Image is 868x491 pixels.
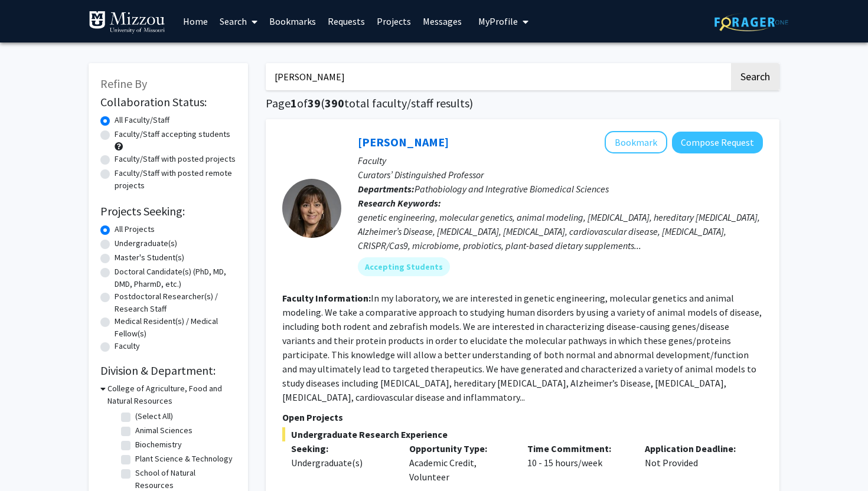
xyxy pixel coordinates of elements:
p: Opportunity Type: [409,441,510,456]
span: Undergraduate Research Experience [282,427,763,441]
label: Medical Resident(s) / Medical Fellow(s) [115,315,236,340]
iframe: Chat [9,438,50,482]
h2: Projects Seeking: [100,204,236,218]
h2: Division & Department: [100,364,236,378]
a: Requests [322,1,371,42]
div: Undergraduate(s) [291,456,391,470]
h1: Page of ( total faculty/staff results) [266,96,779,110]
span: 1 [291,96,297,110]
mat-chip: Accepting Students [358,257,450,276]
span: My Profile [478,15,518,27]
span: 39 [308,96,321,110]
p: Open Projects [282,410,763,424]
button: Compose Request to Elizabeth Bryda [672,132,763,153]
b: Faculty Information: [282,292,371,304]
b: Research Keywords: [358,197,441,209]
img: University of Missouri Logo [89,11,165,34]
label: All Faculty/Staff [115,114,169,126]
label: Doctoral Candidate(s) (PhD, MD, DMD, PharmD, etc.) [115,266,236,290]
a: [PERSON_NAME] [358,135,449,149]
fg-read-more: In my laboratory, we are interested in genetic engineering, molecular genetics and animal modelin... [282,292,762,403]
p: Application Deadline: [645,441,745,456]
p: Seeking: [291,441,391,456]
label: Plant Science & Technology [135,453,233,465]
h2: Collaboration Status: [100,95,236,109]
input: Search Keywords [266,63,729,90]
span: Refine By [100,76,147,91]
a: Bookmarks [263,1,322,42]
button: Search [731,63,779,90]
label: Animal Sciences [135,424,192,437]
p: Time Commitment: [527,441,628,456]
div: 10 - 15 hours/week [518,441,637,484]
label: Biochemistry [135,438,182,451]
label: Faculty [115,340,140,352]
a: Messages [417,1,468,42]
div: genetic engineering, molecular genetics, animal modeling, [MEDICAL_DATA], hereditary [MEDICAL_DAT... [358,210,763,253]
label: (Select All) [135,410,173,423]
div: Academic Credit, Volunteer [400,441,518,484]
span: Pathobiology and Integrative Biomedical Sciences [415,183,609,195]
a: Search [214,1,263,42]
label: Faculty/Staff accepting students [115,128,230,140]
a: Projects [371,1,417,42]
h3: College of Agriculture, Food and Natural Resources [107,382,236,407]
label: Faculty/Staff with posted projects [115,153,236,165]
label: Master's Student(s) [115,251,184,264]
img: ForagerOne Logo [714,13,788,31]
label: All Projects [115,223,155,235]
button: Add Elizabeth Bryda to Bookmarks [605,131,667,153]
p: Faculty [358,153,763,168]
label: Undergraduate(s) [115,237,177,250]
b: Departments: [358,183,415,195]
p: Curators’ Distinguished Professor [358,168,763,182]
label: Faculty/Staff with posted remote projects [115,167,236,192]
label: Postdoctoral Researcher(s) / Research Staff [115,290,236,315]
a: Home [177,1,214,42]
div: Not Provided [636,441,754,484]
span: 390 [325,96,344,110]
